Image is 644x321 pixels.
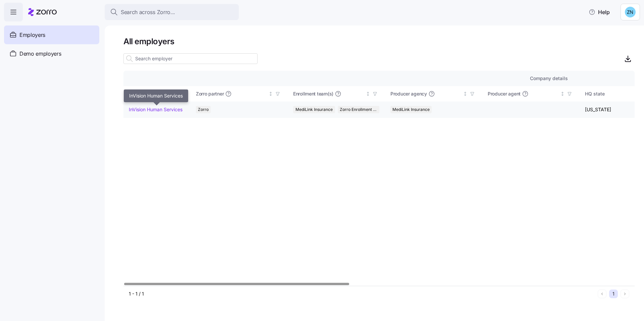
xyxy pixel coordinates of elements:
button: Help [583,5,615,19]
span: MediLink Insurance [296,106,333,113]
button: Previous page [598,290,606,298]
div: Not sorted [366,91,370,96]
th: Producer agentNot sorted [482,86,580,102]
a: Employers [4,25,99,44]
span: MediLink Insurance [392,106,430,113]
img: 5c518db9dac3a343d5b258230af867d6 [625,7,636,17]
div: Not sorted [560,91,565,96]
span: Zorro partner [196,90,224,97]
span: Zorro Enrollment Team [340,106,378,113]
a: InVision Human Services [129,106,182,113]
div: Not sorted [463,91,468,96]
div: Not sorted [268,91,273,96]
h1: All employers [123,36,635,47]
a: Demo employers [4,44,99,63]
span: Producer agency [390,90,427,97]
th: Company nameSorted ascending [123,86,191,102]
input: Search employer [123,53,258,64]
span: Demo employers [19,50,61,58]
span: Employers [19,31,45,39]
span: Producer agent [488,90,521,97]
div: Company name [129,90,178,98]
span: Zorro [198,106,209,113]
th: Producer agencyNot sorted [385,86,482,102]
div: Sorted ascending [179,91,184,96]
th: Zorro partnerNot sorted [191,86,288,102]
th: Enrollment team(s)Not sorted [288,86,385,102]
span: Enrollment team(s) [293,90,333,97]
span: Help [589,8,610,16]
button: Search across Zorro... [105,4,239,20]
div: 1 - 1 / 1 [129,291,595,297]
button: Next page [621,290,629,298]
button: 1 [609,290,618,298]
span: Search across Zorro... [121,8,175,16]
